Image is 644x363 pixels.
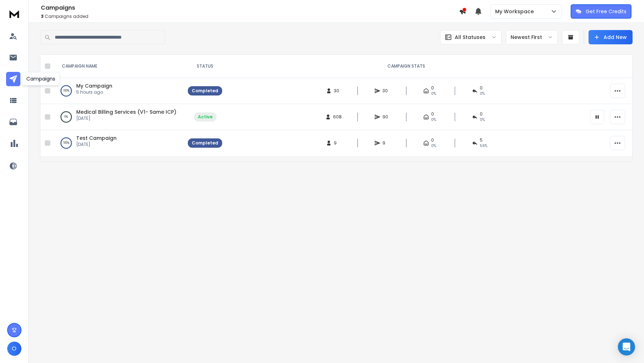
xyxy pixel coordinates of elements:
div: Active [198,114,213,120]
button: Add New [589,30,633,44]
span: 0 [431,137,434,143]
span: 0% [431,143,436,149]
span: 5 [480,137,483,143]
span: 0% [431,117,436,123]
th: CAMPAIGN STATS [226,55,586,78]
span: 0 % [480,91,485,97]
button: O [7,342,21,356]
span: 56 % [480,143,487,149]
span: 0% [431,91,436,97]
td: 0%Medical Billing Services (V1- Same ICP)[DATE] [53,104,184,130]
span: 0 [480,85,483,91]
p: 100 % [63,87,69,94]
div: Campaigns [22,72,60,85]
a: Test Campaign [76,134,117,142]
p: 5 hours ago [76,89,112,95]
p: All Statuses [455,34,486,41]
p: My Workspace [495,8,537,15]
span: 3 [41,13,44,19]
span: 30 [334,88,341,94]
span: 0 [480,111,483,117]
span: 608 [333,114,342,120]
p: Get Free Credits [586,8,626,15]
td: 100%Test Campaign[DATE] [53,130,184,156]
h1: Campaigns [41,4,459,12]
div: Open Intercom Messenger [618,338,635,355]
p: 0 % [64,113,68,121]
th: STATUS [184,55,226,78]
p: [DATE] [76,116,176,121]
div: Completed [192,140,218,146]
p: [DATE] [76,142,117,147]
th: CAMPAIGN NAME [53,55,184,78]
span: 9 [334,140,341,146]
p: 100 % [63,139,69,147]
button: Get Free Credits [571,4,631,19]
span: 0 [431,85,434,91]
img: logo [7,7,21,20]
span: 0 [431,111,434,117]
span: 30 [382,88,390,94]
p: Campaigns added [41,14,459,19]
span: 90 [382,114,390,120]
a: My Campaign [76,82,112,89]
span: 9 [382,140,390,146]
button: Newest First [506,30,558,44]
div: Completed [192,88,218,94]
td: 100%My Campaign5 hours ago [53,78,184,104]
a: Medical Billing Services (V1- Same ICP) [76,108,176,116]
span: 0 % [480,117,485,123]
